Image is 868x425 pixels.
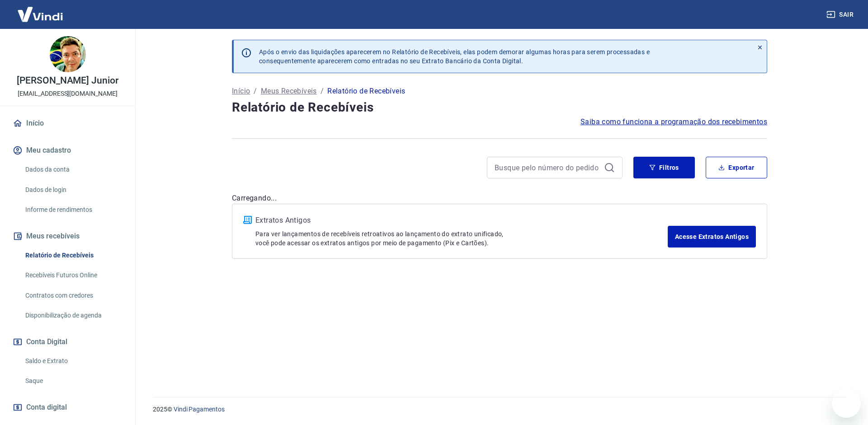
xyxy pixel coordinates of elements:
h4: Relatório de Recebíveis [232,98,767,117]
a: Início [11,113,124,133]
button: Conta Digital [11,332,124,352]
p: Extratos Antigos [255,215,668,226]
a: Saldo e Extrato [22,352,124,370]
a: Recebíveis Futuros Online [22,266,124,285]
a: Relatório de Recebíveis [22,246,124,265]
p: Para ver lançamentos de recebíveis retroativos ao lançamento do extrato unificado, você pode aces... [255,229,668,248]
button: Meu cadastro [11,140,124,160]
a: Dados da conta [22,160,124,179]
p: 2025 © [153,405,846,414]
button: Sair [825,6,857,23]
button: Meus recebíveis [11,226,124,246]
a: Conta digital [11,397,124,417]
p: [PERSON_NAME] Junior [17,76,118,85]
a: Vindi Pagamentos [174,406,225,413]
p: / [321,86,324,97]
span: Conta digital [26,401,67,414]
button: Filtros [633,157,695,178]
a: Meus Recebíveis [261,86,317,97]
a: Início [232,86,250,97]
p: Após o envio das liquidações aparecerem no Relatório de Recebíveis, elas podem demorar algumas ho... [259,47,650,65]
a: Contratos com credores [22,286,124,305]
a: Disponibilização de agenda [22,306,124,325]
img: Vindi [11,0,70,28]
a: Dados de login [22,181,124,199]
a: Saque [22,372,124,390]
a: Saiba como funciona a programação dos recebimentos [580,117,767,127]
input: Busque pelo número do pedido [495,161,600,174]
button: Exportar [706,157,767,178]
iframe: Botão para abrir a janela de mensagens [832,389,861,418]
img: ícone [243,216,252,224]
p: Relatório de Recebíveis [327,86,405,97]
p: [EMAIL_ADDRESS][DOMAIN_NAME] [18,89,118,98]
a: Informe de rendimentos [22,201,124,219]
p: / [254,86,257,97]
img: 40958a5d-ac93-4d9b-8f90-c2e9f6170d14.jpeg [50,36,86,72]
a: Acesse Extratos Antigos [668,226,756,248]
p: Carregando... [232,193,767,204]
